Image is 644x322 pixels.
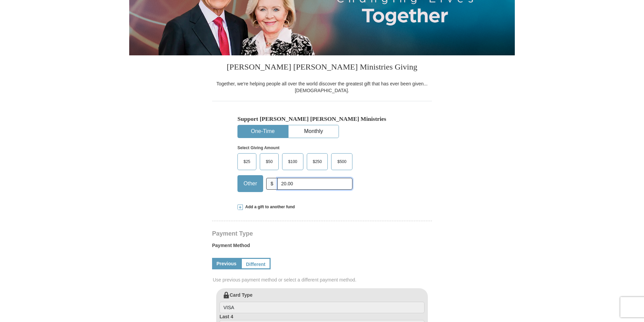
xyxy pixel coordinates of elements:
input: Other Amount [277,178,352,190]
strong: Select Giving Amount [237,145,279,150]
span: $50 [262,157,276,167]
span: $500 [334,157,350,167]
label: Card Type [220,292,424,313]
a: Previous [212,258,241,269]
div: Together, we're helping people all over the world discover the greatest gift that has ever been g... [212,80,432,94]
span: $100 [285,157,301,167]
a: Different [241,258,271,269]
span: Use previous payment method or select a different payment method. [213,276,433,283]
h4: Payment Type [212,231,432,236]
button: Monthly [289,125,339,138]
h5: Support [PERSON_NAME] [PERSON_NAME] Ministries [237,115,407,123]
h3: [PERSON_NAME] [PERSON_NAME] Ministries Giving [212,55,432,80]
span: Add a gift to another fund [243,204,295,210]
span: $250 [309,157,325,167]
span: $25 [240,157,254,167]
span: Other [240,179,260,189]
label: Payment Method [212,242,432,252]
button: One-Time [238,125,288,138]
input: Card Type [220,302,424,313]
span: $ [266,178,278,190]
